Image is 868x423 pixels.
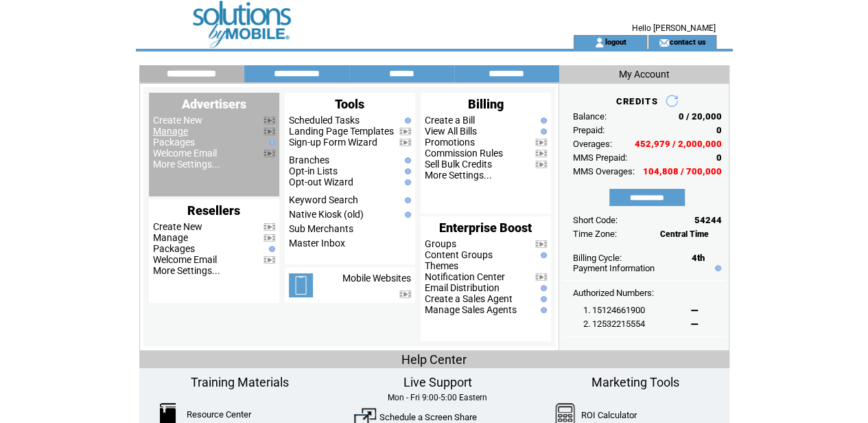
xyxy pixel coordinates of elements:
a: Notification Center [425,271,505,282]
img: help.gif [401,168,411,174]
a: Branches [289,155,329,165]
img: contact_us_icon.gif [659,37,669,48]
a: Create New [153,115,202,126]
span: CREDITS [615,96,657,106]
img: video.png [399,128,411,135]
span: 0 [716,152,722,163]
span: Hello [PERSON_NAME] [632,23,716,33]
a: Packages [153,243,195,254]
a: Create a Bill [425,115,475,126]
span: Advertisers [182,97,246,111]
a: Manage [153,232,188,243]
a: contact us [669,37,705,46]
a: Promotions [425,137,475,148]
img: video.png [399,139,411,146]
a: Native Kiosk (old) [289,209,364,220]
a: Email Distribution [425,282,500,293]
span: Live Support [403,375,471,389]
img: video.png [535,161,547,168]
img: video.png [535,240,547,248]
img: help.gif [712,265,721,271]
img: help.gif [266,139,275,146]
img: help.gif [537,296,547,302]
img: video.png [263,117,275,124]
a: Manage Sales Agents [425,304,517,315]
a: More Settings... [153,159,220,170]
span: Time Zone: [573,229,617,239]
a: logout [605,37,626,46]
img: help.gif [537,285,547,291]
img: video.png [535,139,547,146]
span: 452,979 / 2,000,000 [635,139,722,149]
a: More Settings... [425,170,492,181]
img: help.gif [537,307,547,313]
span: Central Time [660,229,709,239]
a: Create New [153,221,202,232]
span: Marketing Tools [591,375,679,389]
span: Billing Cycle: [573,253,622,263]
span: Enterprise Boost [439,220,532,235]
a: Groups [425,238,456,249]
span: MMS Overages: [573,166,635,176]
img: video.png [263,128,275,135]
a: Schedule a Screen Share [379,412,477,422]
img: video.png [399,290,411,298]
span: Authorized Numbers: [573,288,654,298]
img: help.gif [537,128,547,135]
a: Landing Page Templates [289,126,394,137]
a: Sell Bulk Credits [425,159,492,170]
span: Tools [335,97,364,111]
a: Payment Information [573,263,655,273]
span: 4th [692,253,705,263]
span: Short Code: [573,215,618,225]
img: help.gif [401,211,411,218]
img: help.gif [266,246,275,252]
a: Welcome Email [153,254,217,265]
a: Opt-out Wizard [289,176,353,187]
img: account_icon.gif [594,37,605,48]
img: help.gif [401,197,411,203]
img: help.gif [537,117,547,124]
span: Prepaid: [573,125,605,135]
a: ROI Calculator [581,410,637,420]
img: video.png [535,150,547,157]
span: 104,808 / 700,000 [643,166,722,176]
span: Billing [468,97,504,111]
a: More Settings... [153,265,220,276]
a: Sign-up Form Wizard [289,137,377,148]
img: help.gif [401,179,411,185]
a: Opt-in Lists [289,165,338,176]
a: Create a Sales Agent [425,293,513,304]
a: Resource Center [187,409,251,420]
a: Commission Rules [425,148,503,159]
span: Mon - Fri 9:00-5:00 Eastern [388,393,487,402]
a: Scheduled Tasks [289,115,360,126]
a: Keyword Search [289,194,358,205]
img: mobile-websites.png [289,273,313,297]
span: MMS Prepaid: [573,152,627,163]
span: 1. 15124661900 [583,305,645,315]
a: Packages [153,137,195,148]
span: 0 [716,125,722,135]
img: help.gif [401,157,411,163]
a: Content Groups [425,249,493,260]
a: View All Bills [425,126,477,137]
img: video.png [263,150,275,157]
img: video.png [263,234,275,242]
span: Help Center [401,352,467,367]
span: Overages: [573,139,612,149]
img: video.png [263,256,275,264]
a: Welcome Email [153,148,217,159]
img: help.gif [537,252,547,258]
img: video.png [535,273,547,281]
a: Sub Merchants [289,223,353,234]
a: Master Inbox [289,238,345,249]
span: Balance: [573,111,607,122]
span: Training Materials [191,375,289,389]
span: 54244 [694,215,722,225]
a: Mobile Websites [342,273,411,284]
a: Themes [425,260,458,271]
span: Resellers [187,203,240,218]
img: video.png [263,223,275,231]
img: help.gif [401,117,411,124]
